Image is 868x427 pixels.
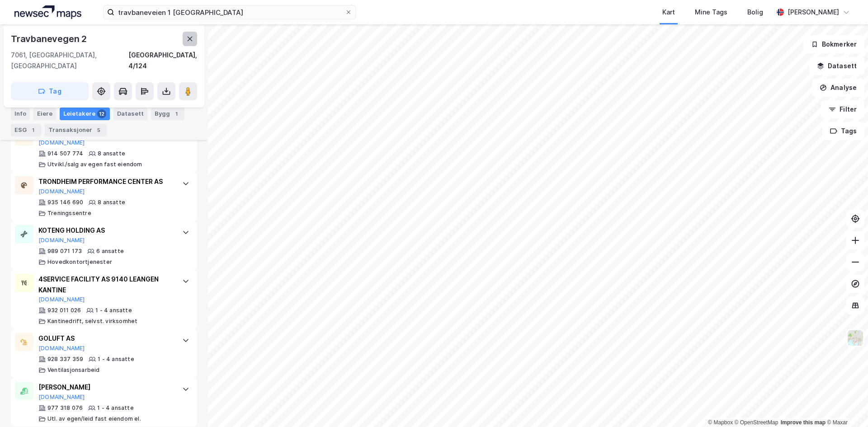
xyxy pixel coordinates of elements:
div: 7061, [GEOGRAPHIC_DATA], [GEOGRAPHIC_DATA] [11,50,128,71]
img: Z [847,329,864,347]
button: Tag [11,82,89,100]
div: Kantinedrift, selvst. virksomhet [47,318,137,325]
button: Analyse [812,79,864,97]
div: Datasett [113,108,147,120]
div: Info [11,108,30,120]
div: 1 - 4 ansatte [97,404,134,412]
div: 8 ansatte [98,199,125,206]
div: Utvikl./salg av egen fast eiendom [47,161,142,168]
div: 12 [97,109,106,118]
div: [GEOGRAPHIC_DATA], 4/124 [128,50,197,71]
img: logo.a4113a55bc3d86da70a041830d287a7e.svg [14,5,81,19]
button: Filter [821,100,864,118]
div: 4SERVICE FACILITY AS 9140 LEANGEN KANTINE [38,274,173,296]
input: Søk på adresse, matrikkel, gårdeiere, leietakere eller personer [114,5,345,19]
div: 1 [172,109,181,118]
a: OpenStreetMap [735,419,778,426]
button: [DOMAIN_NAME] [38,139,85,146]
button: [DOMAIN_NAME] [38,345,85,352]
div: 928 337 359 [47,356,83,363]
div: Travbanevegen 2 [11,32,89,46]
div: Hovedkontortjenester [47,258,112,266]
div: Mine Tags [695,7,727,18]
div: Leietakere [60,108,110,120]
div: Bolig [747,7,763,18]
div: 977 318 076 [47,404,83,412]
div: [PERSON_NAME] [38,382,173,393]
div: 932 011 026 [47,307,81,314]
iframe: Chat Widget [823,384,868,427]
div: 1 [28,126,38,135]
div: 989 071 173 [47,248,82,255]
div: Kontrollprogram for chat [823,384,868,427]
div: 1 - 4 ansatte [95,307,132,314]
button: Datasett [809,57,864,75]
div: 1 - 4 ansatte [98,356,134,363]
div: 8 ansatte [98,150,125,157]
a: Improve this map [781,419,826,426]
div: Kart [662,7,675,18]
div: Eiere [33,108,56,120]
div: Transaksjoner [45,124,107,136]
div: 5 [94,126,103,135]
div: KOTENG HOLDING AS [38,225,173,236]
div: Ventilasjonsarbeid [47,366,100,374]
button: [DOMAIN_NAME] [38,188,85,195]
button: Tags [822,122,864,140]
div: Bygg [151,108,184,120]
div: 6 ansatte [96,248,124,255]
div: Treningssentre [47,210,91,217]
button: Bokmerker [803,35,864,53]
div: ESG [11,124,41,136]
div: 935 146 690 [47,199,83,206]
button: [DOMAIN_NAME] [38,237,85,244]
div: Utl. av egen/leid fast eiendom el. [47,415,141,422]
button: [DOMAIN_NAME] [38,296,85,303]
div: TRONDHEIM PERFORMANCE CENTER AS [38,176,173,187]
div: 914 507 774 [47,150,83,157]
div: GOLUFT AS [38,333,173,344]
button: [DOMAIN_NAME] [38,394,85,401]
div: [PERSON_NAME] [788,7,839,18]
a: Mapbox [708,419,733,426]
